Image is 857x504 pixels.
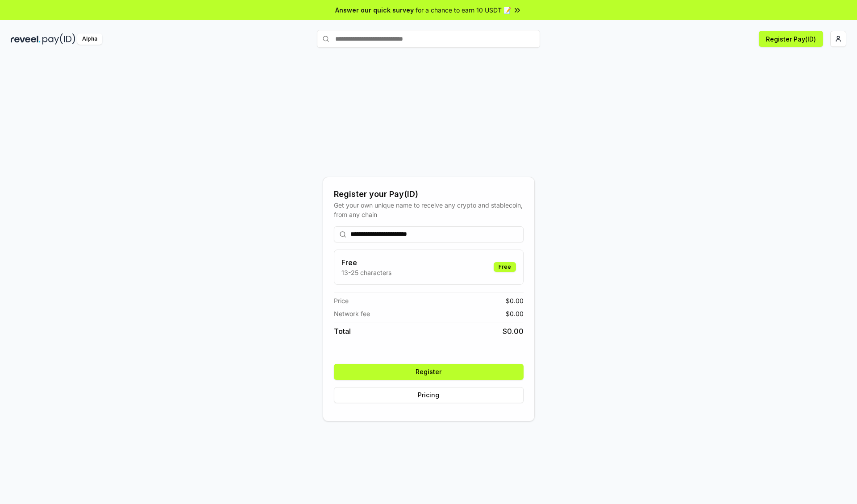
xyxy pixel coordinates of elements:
[341,257,391,268] h3: Free
[11,33,41,45] img: reveel_dark
[341,268,391,277] p: 13-25 characters
[334,364,524,380] button: Register
[506,296,524,305] span: $ 0.00
[494,262,516,272] div: Free
[506,309,524,318] span: $ 0.00
[503,326,524,337] span: $ 0.00
[42,33,75,45] img: pay_id
[334,387,524,403] button: Pricing
[77,33,102,45] div: Alpha
[334,326,351,337] span: Total
[334,309,370,318] span: Network fee
[334,188,524,200] div: Register your Pay(ID)
[759,31,823,47] button: Register Pay(ID)
[334,200,524,219] div: Get your own unique name to receive any crypto and stablecoin, from any chain
[335,5,414,15] span: Answer our quick survey
[334,296,349,305] span: Price
[416,5,511,15] span: for a chance to earn 10 USDT 📝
